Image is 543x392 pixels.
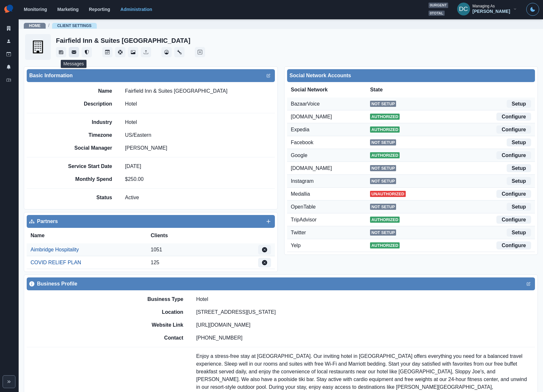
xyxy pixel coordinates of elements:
[291,242,370,249] div: Yelp
[507,177,531,185] a: Setup
[291,229,370,237] div: Twitter
[103,296,183,302] h2: Business Type
[291,164,370,172] div: [DOMAIN_NAME]
[29,280,532,288] div: Business Profile
[115,47,125,57] button: Content Pool
[473,4,495,8] div: Managing As
[370,229,396,236] span: Not Setup
[64,101,112,107] h2: Description
[24,22,97,29] nav: breadcrumb
[24,7,47,12] a: Monitoring
[290,72,533,79] div: Social Network Accounts
[196,334,242,342] p: [PHONE_NUMBER]
[291,177,370,185] div: Instagram
[258,258,271,267] button: Edit
[64,163,112,169] h2: Service Start Date
[507,100,531,108] a: Setup
[151,232,211,239] div: Clients
[370,114,400,120] span: Authorized
[48,22,50,29] span: /
[57,7,78,12] a: Marketing
[161,47,172,57] button: Dashboard
[370,139,396,145] span: Not Setup
[265,72,272,79] button: Edit
[370,165,396,171] span: Not Setup
[3,23,15,33] a: Clients
[29,218,272,225] div: Partners
[507,164,531,172] a: Setup
[31,246,79,254] a: Aimbridge Hospitality
[496,113,531,121] a: Configure
[291,126,370,134] div: Expedia
[82,47,92,57] button: Reviews
[64,176,112,182] h2: Monthly Spend
[64,88,112,94] h2: Name
[151,259,258,266] div: 125
[102,47,113,57] button: Post Schedule
[57,23,92,28] a: Client Settings
[3,36,15,46] a: Users
[3,75,15,85] a: Inbox
[291,190,370,198] div: Medallia
[370,242,400,248] span: Authorized
[258,245,271,255] button: Edit
[89,7,110,12] a: Reporting
[452,3,522,15] button: Managing As[PERSON_NAME]
[121,7,152,12] a: Administration
[526,3,539,16] button: Toggle Mode
[370,152,400,158] span: Authorized
[291,113,370,121] div: [DOMAIN_NAME]
[64,145,112,151] h2: Social Manager
[125,87,228,95] p: Fairfield Inn & Suites [GEOGRAPHIC_DATA]
[125,163,141,170] p: [DATE]
[473,9,510,14] div: [PERSON_NAME]
[496,190,531,198] a: Configure
[496,151,531,159] a: Configure
[56,47,66,57] button: Stream
[3,49,15,59] a: Draft Posts
[196,321,250,329] p: [URL][DOMAIN_NAME]
[141,47,151,57] button: Uploads
[291,100,370,108] div: BazaarVoice
[291,139,370,146] div: Facebook
[103,309,183,315] h2: Location
[25,34,51,60] img: default-building-icon.png
[507,138,531,146] a: Setup
[29,23,41,28] a: Home
[507,203,531,211] a: Setup
[125,100,137,108] p: Hotel
[496,216,531,224] a: Configure
[196,295,208,303] p: Hotel
[31,259,81,266] div: COVID RELIEF PLAN
[125,144,167,152] p: [PERSON_NAME]
[56,37,190,44] h2: Fairfield Inn & Suites [GEOGRAPHIC_DATA]
[429,11,445,16] span: 0 total
[370,178,396,184] span: Not Setup
[370,204,396,210] span: Not Setup
[3,375,15,388] button: Expand
[291,216,370,224] div: TripAdvisor
[291,203,370,211] div: OpenTable
[496,126,531,134] a: Configure
[174,47,185,57] button: Administration
[291,152,370,159] div: Google
[31,232,151,239] div: Name
[69,47,79,57] button: Messages
[196,308,276,316] p: [STREET_ADDRESS][US_STATE]
[128,47,138,57] button: Media Library
[459,1,468,17] div: David Colangelo
[195,47,205,57] a: Create New Post
[103,335,183,341] h2: Contact
[429,3,448,8] span: 0 urgent
[125,175,144,183] p: $ 250.00
[370,191,405,197] span: Unauthorized
[496,241,531,249] a: Configure
[125,194,139,201] p: Active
